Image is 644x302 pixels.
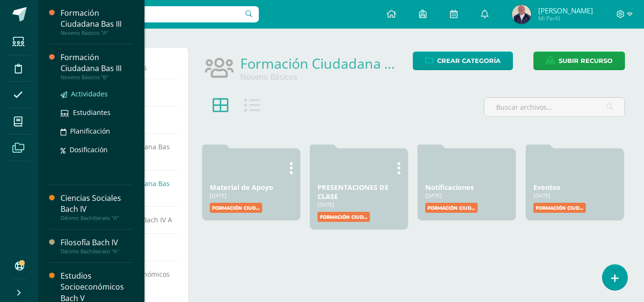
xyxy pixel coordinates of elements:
[533,183,616,192] div: Eventos Formación Ciudadana Bas III Noveno Básicos 'B'
[61,125,133,136] a: Planificación
[533,183,560,192] a: Eventos
[240,54,435,73] a: Formación Ciudadana Bas III B
[71,89,108,98] span: Actividades
[61,8,133,36] a: Formación Ciudadana Bas IIINoveno Básicos "A"
[538,6,593,15] span: [PERSON_NAME]
[44,6,259,22] input: Busca un usuario...
[61,193,133,221] a: Ciencias Sociales Bach IVDécimo Bachillerato "A"
[533,203,586,213] label: Formación Ciudadana Bas III
[512,5,531,24] img: 4400bde977c2ef3c8e0f06f5677fdb30.png
[61,52,133,81] a: Formación Ciudadana Bas IIINoveno Básicos "B"
[61,193,133,215] div: Ciencias Sociales Bach IV
[61,215,133,221] div: Décimo Bachillerato "A"
[425,183,508,192] div: Notificaciones Formación Ciudadana Bas III Noveno Básicos 'B'
[317,212,370,222] label: Formación Ciudadana Bas III B
[533,192,616,199] div: [DATE]
[425,192,508,199] div: [DATE]
[210,183,293,192] div: Material de Apoyo
[317,183,400,201] div: PRESENTACIONES DE CLASE
[61,30,133,36] div: Noveno Básicos "A"
[210,192,293,199] div: [DATE]
[61,248,133,255] div: Décimo Bachillerato "A"
[317,201,400,208] div: [DATE]
[61,237,133,255] a: Filosofía Bach IVDécimo Bachillerato "A"
[538,14,593,22] span: Mi Perfil
[61,74,133,81] div: Noveno Básicos "B"
[559,52,613,70] span: Subir recurso
[484,98,624,116] input: Buscar archivos...
[413,52,513,70] a: Crear Categoría
[61,237,133,248] div: Filosofía Bach IV
[425,203,478,213] label: Formación Ciudadana Bas III
[73,108,111,117] span: Estudiantes
[70,126,110,135] span: Planificación
[61,8,133,30] div: Formación Ciudadana Bas III
[240,54,409,73] div: Formación Ciudadana Bas III B
[210,203,262,213] label: Formación Ciudadana Bas III B
[317,183,388,201] a: PRESENTACIONES DE CLASE
[210,183,273,192] a: Material de Apoyo
[425,183,474,192] a: Notificaciones
[70,145,108,154] span: Dosificación
[437,52,501,70] span: Crear Categoría
[61,144,133,155] a: Dosificación
[61,52,133,74] div: Formación Ciudadana Bas III
[61,88,133,99] a: Actividades
[61,107,133,118] a: Estudiantes
[533,52,625,70] a: Subir recurso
